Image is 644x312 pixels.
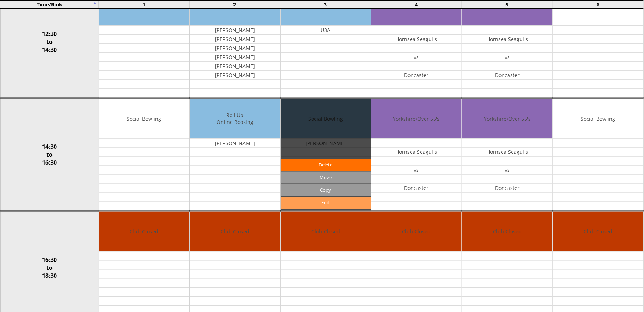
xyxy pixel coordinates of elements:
[98,0,189,9] td: 1
[190,26,280,35] td: [PERSON_NAME]
[553,0,644,9] td: 6
[281,172,371,184] input: Move
[371,0,462,9] td: 4
[281,212,371,252] td: Club Closed
[281,26,371,35] td: U3A
[190,35,280,44] td: [PERSON_NAME]
[371,53,462,62] td: vs
[462,0,553,9] td: 5
[281,197,371,209] a: Edit
[371,166,462,175] td: vs
[371,148,462,157] td: Hornsea Seagulls
[99,99,189,139] td: Social Bowling
[99,212,189,252] td: Club Closed
[462,148,552,157] td: Hornsea Seagulls
[189,0,280,9] td: 2
[190,44,280,53] td: [PERSON_NAME]
[190,62,280,71] td: [PERSON_NAME]
[462,166,552,175] td: vs
[462,184,552,193] td: Doncaster
[280,0,371,9] td: 3
[190,99,280,139] td: Roll Up Online Booking
[462,212,552,252] td: Club Closed
[462,71,552,80] td: Doncaster
[553,212,644,252] td: Club Closed
[371,184,462,193] td: Doncaster
[553,99,644,139] td: Social Bowling
[190,53,280,62] td: [PERSON_NAME]
[371,99,462,139] td: Yorkshire/Over 55's
[0,0,99,9] td: Time/Rink
[190,212,280,252] td: Club Closed
[281,159,371,171] a: Delete
[0,98,99,211] td: 14:30 to 16:30
[462,99,552,139] td: Yorkshire/Over 55's
[462,35,552,44] td: Hornsea Seagulls
[281,184,371,196] input: Copy
[371,71,462,80] td: Doncaster
[190,71,280,80] td: [PERSON_NAME]
[371,35,462,44] td: Hornsea Seagulls
[371,212,462,252] td: Club Closed
[462,53,552,62] td: vs
[190,139,280,148] td: [PERSON_NAME]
